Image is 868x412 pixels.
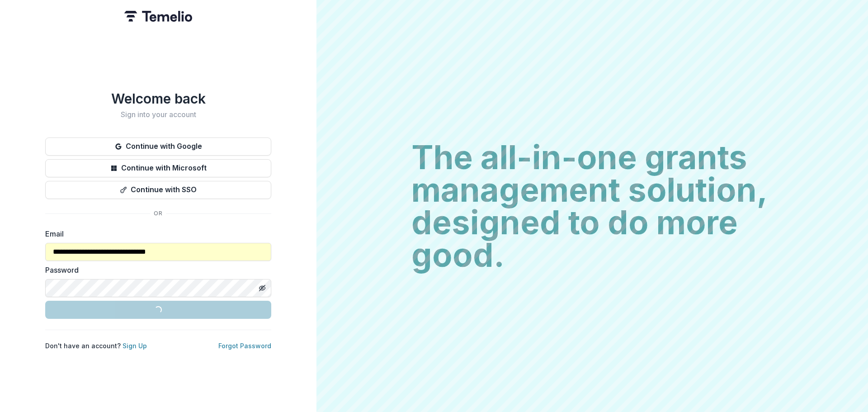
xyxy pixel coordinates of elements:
[45,181,271,199] button: Continue with SSO
[45,90,271,107] h1: Welcome back
[45,159,271,177] button: Continue with Microsoft
[45,228,266,239] label: Email
[255,281,269,295] button: Toggle password visibility
[45,265,266,275] label: Password
[45,341,147,350] p: Don't have an account?
[45,110,271,119] h2: Sign into your account
[218,342,271,350] a: Forgot Password
[45,137,271,156] button: Continue with Google
[123,342,147,350] a: Sign Up
[124,11,192,22] img: Temelio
